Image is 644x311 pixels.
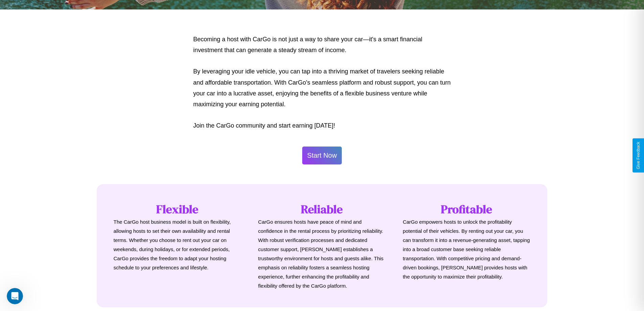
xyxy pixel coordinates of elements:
iframe: Intercom live chat [7,288,23,304]
p: CarGo empowers hosts to unlock the profitability potential of their vehicles. By renting out your... [403,217,530,281]
div: Give Feedback [636,142,641,169]
p: Join the CarGo community and start earning [DATE]! [193,120,451,131]
h1: Flexible [114,201,241,217]
h1: Profitable [403,201,530,217]
p: By leveraging your idle vehicle, you can tap into a thriving market of travelers seeking reliable... [193,66,451,110]
button: Start Now [302,147,342,164]
p: The CarGo host business model is built on flexibility, allowing hosts to set their own availabili... [114,217,241,272]
p: CarGo ensures hosts have peace of mind and confidence in the rental process by prioritizing relia... [258,217,386,290]
h1: Reliable [258,201,386,217]
p: Becoming a host with CarGo is not just a way to share your car—it's a smart financial investment ... [193,34,451,56]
